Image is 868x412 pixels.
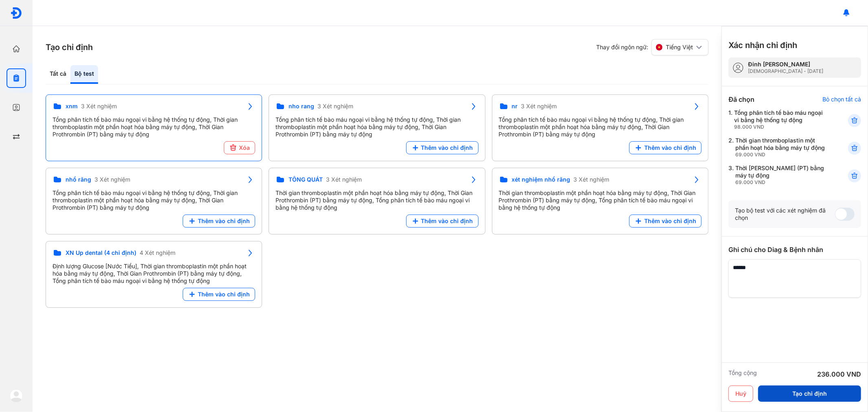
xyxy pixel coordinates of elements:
div: Thời gian thromboplastin một phần hoạt hóa bằng máy tự động, Thời Gian Prothrombin (PT) bằng máy ... [499,189,702,211]
div: 3. [728,164,828,186]
span: nho rang [289,103,314,110]
div: 1. [728,109,828,130]
div: Tất cả [46,65,70,84]
button: Huỷ [728,386,753,402]
div: Thời gian thromboplastin một phần hoạt hóa bằng máy tự động, Thời Gian Prothrombin (PT) bằng máy ... [275,189,478,211]
span: Thêm vào chỉ định [644,144,696,151]
span: 3 Xét nghiệm [81,103,117,110]
div: Ghi chú cho Diag & Bệnh nhân [728,245,861,254]
div: Thời gian thromboplastin một phần hoạt hóa bằng máy tự động [735,137,828,158]
div: Đã chọn [728,94,754,104]
div: Thời [PERSON_NAME] (PT) bằng máy tự động [735,164,828,186]
div: 2. [728,137,828,158]
span: Thêm vào chỉ định [198,217,250,225]
span: Thêm vào chỉ định [421,144,473,151]
div: Tạo bộ test với các xét nghiệm đã chọn [735,207,835,221]
div: Tổng phân tích tế bào máu ngoại vi bằng hệ thống tự động [734,109,828,130]
span: 3 Xét nghiệm [574,176,610,183]
div: [DEMOGRAPHIC_DATA] - [DATE] [748,68,823,75]
span: TỔNG QUÁT [289,176,323,183]
div: 236.000 VND [817,369,861,379]
span: 3 Xét nghiệm [521,103,557,110]
button: Xóa [224,141,255,154]
div: Định lượng Glucose [Nước Tiểu], Thời gian thromboplastin một phần hoạt hóa bằng máy tự động, Thời... [52,263,255,285]
span: nhổ răng [66,176,91,183]
div: Bộ test [70,65,98,84]
span: Xóa [239,144,250,151]
h3: Tạo chỉ định [46,42,93,53]
span: XN Up dental (4 chỉ định) [66,249,136,256]
span: Thêm vào chỉ định [421,217,473,225]
button: Thêm vào chỉ định [629,215,702,228]
span: nr [512,103,518,110]
span: Thêm vào chỉ định [644,217,696,225]
div: Tổng phân tích tế bào máu ngoại vi bằng hệ thống tự động, Thời gian thromboplastin một phần hoạt ... [275,116,478,138]
div: Tổng cộng [728,369,757,379]
button: Thêm vào chỉ định [406,141,479,154]
div: 98.000 VND [734,124,828,130]
button: Thêm vào chỉ định [629,141,702,154]
div: Tổng phân tích tế bào máu ngoại vi bằng hệ thống tự động, Thời gian thromboplastin một phần hoạt ... [499,116,702,138]
span: 3 Xét nghiệm [326,176,362,183]
div: Bỏ chọn tất cả [822,96,861,103]
div: Thay đổi ngôn ngữ: [596,39,708,55]
button: Thêm vào chỉ định [406,215,479,228]
span: Thêm vào chỉ định [198,291,250,298]
div: 69.000 VND [735,151,828,158]
span: Tiếng Việt [666,44,693,51]
div: Tổng phân tích tế bào máu ngoại vi bằng hệ thống tự động, Thời gian thromboplastin một phần hoạt ... [52,189,255,211]
div: 69.000 VND [735,179,828,186]
span: 3 Xét nghiệm [94,176,130,183]
button: Thêm vào chỉ định [183,215,255,228]
span: xnm [66,103,78,110]
img: logo [10,7,22,19]
h3: Xác nhận chỉ định [728,39,797,51]
div: Đinh [PERSON_NAME] [748,61,823,68]
button: Thêm vào chỉ định [183,288,255,301]
div: Tổng phân tích tế bào máu ngoại vi bằng hệ thống tự động, Thời gian thromboplastin một phần hoạt ... [52,116,255,138]
span: 3 Xét nghiệm [317,103,353,110]
img: logo [10,389,23,402]
span: 4 Xét nghiệm [140,249,175,256]
button: Tạo chỉ định [758,386,861,402]
span: xét nghiệm nhổ răng [512,176,571,183]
